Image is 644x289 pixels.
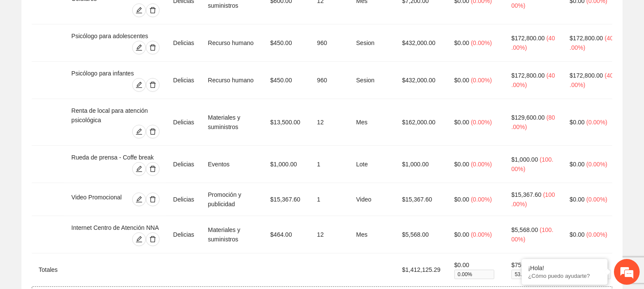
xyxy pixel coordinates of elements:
[141,4,161,25] div: Minimizar ventana de chat en vivo
[166,24,201,62] td: Delicias
[32,253,64,286] td: Totales
[71,106,159,125] div: Renta de local para atención psicológica
[263,99,310,146] td: $13,500.00
[146,81,159,88] span: delete
[146,196,159,203] span: delete
[511,226,538,233] span: $5,568.00
[471,196,492,203] span: ( 0.00% )
[349,62,395,99] td: Sesion
[310,99,349,146] td: 12
[310,216,349,253] td: 12
[310,146,349,183] td: 1
[349,216,395,253] td: Mes
[310,62,349,99] td: 960
[133,236,145,243] span: edit
[132,3,146,17] button: edit
[166,216,201,253] td: Delicias
[263,183,310,216] td: $15,367.60
[587,231,608,238] span: ( 0.00% )
[146,162,160,176] button: delete
[132,41,146,54] button: edit
[511,72,545,79] span: $172,800.00
[45,44,144,55] div: Chatee con nosotros ahora
[133,44,145,51] span: edit
[395,24,447,62] td: $432,000.00
[263,24,310,62] td: $450.00
[511,35,545,42] span: $172,800.00
[263,62,310,99] td: $450.00
[146,78,160,92] button: delete
[50,95,118,182] span: Estamos en línea.
[201,62,263,99] td: Recurso humano
[166,62,201,99] td: Delicias
[132,125,146,138] button: edit
[263,216,310,253] td: $464.00
[395,62,447,99] td: $432,000.00
[133,166,145,172] span: edit
[310,24,349,62] td: 960
[570,196,585,203] span: $0.00
[132,162,146,176] button: edit
[454,119,469,126] span: $0.00
[201,24,263,62] td: Recurso humano
[395,146,447,183] td: $1,000.00
[587,196,608,203] span: ( 0.00% )
[146,166,159,172] span: delete
[505,253,563,286] td: $759,814.39
[146,232,160,246] button: delete
[146,41,160,54] button: delete
[454,77,469,84] span: $0.00
[528,265,601,271] div: ¡Hola!
[132,232,146,246] button: edit
[71,153,159,162] div: Rueda de prensa - Coffe break
[471,39,492,46] span: ( 0.00% )
[511,114,545,121] span: $129,600.00
[511,114,555,130] span: ( 80.00% )
[166,183,201,216] td: Delicias
[133,196,145,203] span: edit
[146,44,159,51] span: delete
[133,7,145,14] span: edit
[454,39,469,46] span: $0.00
[201,99,263,146] td: Materiales y suministros
[349,183,395,216] td: Video
[570,119,585,126] span: $0.00
[263,146,310,183] td: $1,000.00
[454,161,469,168] span: $0.00
[511,72,555,88] span: ( 40.00% )
[570,35,603,42] span: $172,800.00
[471,119,492,126] span: ( 0.00% )
[395,99,447,146] td: $162,000.00
[201,183,263,216] td: Promoción y publicidad
[146,236,159,243] span: delete
[395,216,447,253] td: $5,568.00
[563,253,621,286] td: $396,568.72
[349,99,395,146] td: Mes
[447,253,505,286] td: $0.00
[570,161,585,168] span: $0.00
[395,253,447,286] td: $1,412,125.29
[511,35,555,51] span: ( 40.00% )
[310,183,349,216] td: 1
[570,72,603,79] span: $172,800.00
[4,196,163,226] textarea: Escriba su mensaje y pulse “Intro”
[471,161,492,168] span: ( 0.00% )
[349,24,395,62] td: Sesion
[201,146,263,183] td: Eventos
[201,216,263,253] td: Materiales y suministros
[395,183,447,216] td: $15,367.60
[146,193,160,206] button: delete
[133,81,145,88] span: edit
[133,128,145,135] span: edit
[71,31,159,41] div: Psicólogo para adolescentes
[146,128,159,135] span: delete
[454,231,469,238] span: $0.00
[454,196,469,203] span: $0.00
[71,69,159,78] div: Psicólogo para infantes
[146,3,160,17] button: delete
[528,273,601,279] p: ¿Cómo puedo ayudarte?
[587,161,608,168] span: ( 0.00% )
[570,231,585,238] span: $0.00
[454,270,494,279] span: 0.00 %
[132,193,146,206] button: edit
